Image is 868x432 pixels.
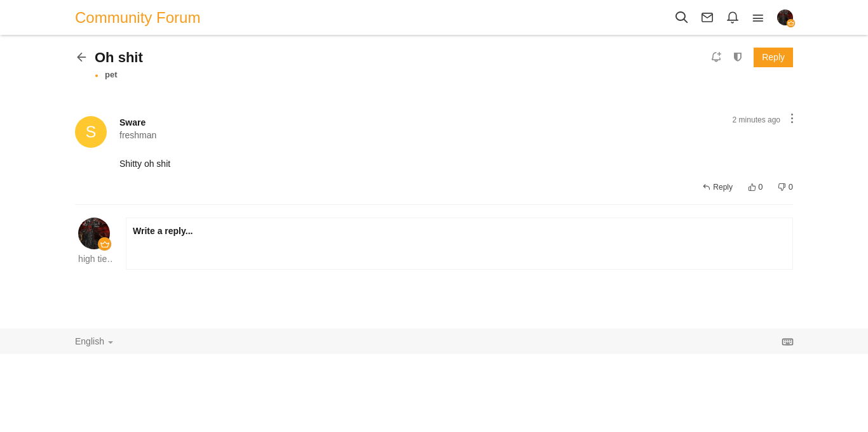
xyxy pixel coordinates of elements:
[75,252,113,265] em: high tier administrator
[119,157,793,170] div: Shitty oh shit
[119,129,666,141] em: freshman
[777,10,793,25] img: Screenshot%202025-04-05%2010.39.11%20PM.png
[75,116,107,148] img: nw3H+2HoRPIG396F2ZZxId6JFepmRMcJrIjM8JSKwPLkZkS1CKyIzPCUisDy5GZEtQisiMzwlIrA8uRmRLUIrIjM8JSKwPLkZ...
[78,218,110,249] img: Screenshot%202025-04-05%2010.39.11%20PM.png
[133,225,193,237] a: Write a reply...
[789,182,793,192] span: 0
[119,117,146,128] a: Sware
[754,48,793,67] a: Reply
[733,115,780,124] time: Aug 22, 2025 6:33 PM
[95,49,143,65] span: Oh shit
[713,183,733,192] span: Reply
[758,182,763,192] span: 0
[75,3,210,32] a: Community Forum
[75,336,104,346] span: English
[702,180,733,195] a: Reply
[105,70,118,79] a: pet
